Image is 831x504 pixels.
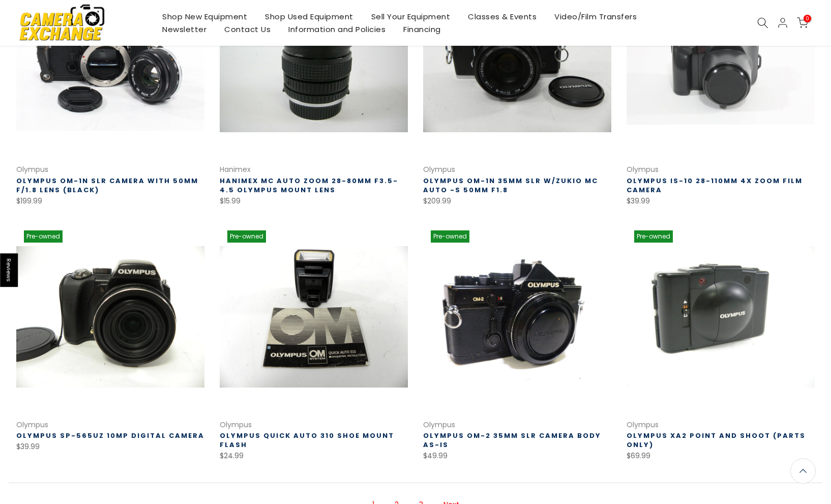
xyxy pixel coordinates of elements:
[423,420,455,430] a: Olympus
[154,23,216,36] a: Newsletter
[16,420,48,430] a: Olympus
[16,164,48,174] a: Olympus
[627,431,806,450] a: Olympus XA2 Point and Shoot (Parts only)
[627,195,815,207] div: $39.99
[16,440,204,453] div: $39.99
[797,17,808,28] a: 0
[423,450,611,462] div: $49.99
[220,176,398,195] a: Hanimex MC Auto Zoom 28-80mm f3.5-4.5 Olympus Mount Lens
[220,431,394,450] a: Olympus Quick Auto 310 Shoe Mount Flash
[423,176,598,195] a: Olympus OM-1n 35mm SLR w/Zukio MC Auto -S 50mm f1.8
[220,450,408,462] div: $24.99
[790,458,816,484] a: Back to the top
[423,431,601,450] a: Olympus OM-2 35mm SLR Camera Body AS-IS
[220,195,408,207] div: $15.99
[362,10,459,23] a: Sell Your Equipment
[256,10,363,23] a: Shop Used Equipment
[546,10,646,23] a: Video/Film Transfers
[423,164,455,174] a: Olympus
[627,176,803,195] a: Olympus iS-10 28-110mm 4X Zoom Film Camera
[16,195,204,207] div: $199.99
[627,420,659,430] a: Olympus
[395,23,450,36] a: Financing
[16,431,204,440] a: Olympus SP-565UZ 10mp Digital Camera
[423,195,611,207] div: $209.99
[220,420,252,430] a: Olympus
[627,450,815,462] div: $69.99
[280,23,395,36] a: Information and Policies
[216,23,280,36] a: Contact Us
[459,10,546,23] a: Classes & Events
[804,15,811,22] span: 0
[154,10,256,23] a: Shop New Equipment
[627,164,659,174] a: Olympus
[220,164,251,174] a: Hanimex
[16,176,198,195] a: Olympus OM-1n SLR Camera with 50mm f/1.8 Lens (Black)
